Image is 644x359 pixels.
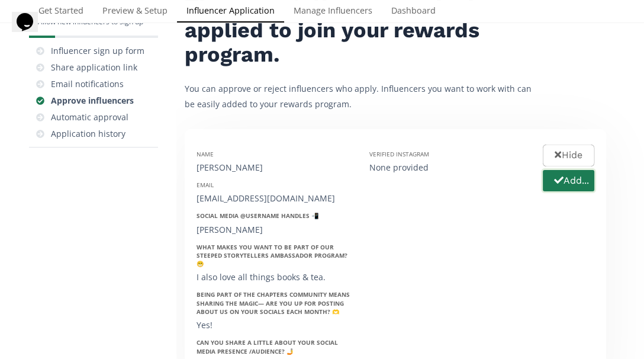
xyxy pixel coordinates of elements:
[369,150,525,158] div: Verified Instagram
[197,338,338,355] strong: Can you share a little about your social media presence /audience? 🤳
[197,319,352,331] div: Yes!
[51,45,144,57] div: Influencer sign up form
[197,271,352,283] div: I also love all things books & tea.
[51,95,134,107] div: Approve influencers
[197,243,347,268] strong: What makes you want to be part of our Steeped Storytellers Ambassador Program? 😁
[51,78,124,90] div: Email notifications
[12,12,50,47] iframe: chat widget
[185,81,540,111] p: You can approve or reject influencers who apply. Influencers you want to work with can be easily ...
[197,150,352,158] div: Name
[51,128,125,140] div: Application history
[197,211,318,220] strong: Social Media @username Handles 📲
[197,193,352,204] div: [EMAIL_ADDRESS][DOMAIN_NAME]
[51,62,137,73] div: Share application link
[197,224,352,236] div: [PERSON_NAME]
[51,111,128,123] div: Automatic approval
[369,162,525,174] div: None provided
[541,168,596,194] button: Add...
[197,181,352,189] div: Email
[543,145,594,166] button: Hide
[197,290,350,316] strong: Being part of the Chapters community means sharing the magic— are you up for posting about us on ...
[197,162,352,174] div: [PERSON_NAME]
